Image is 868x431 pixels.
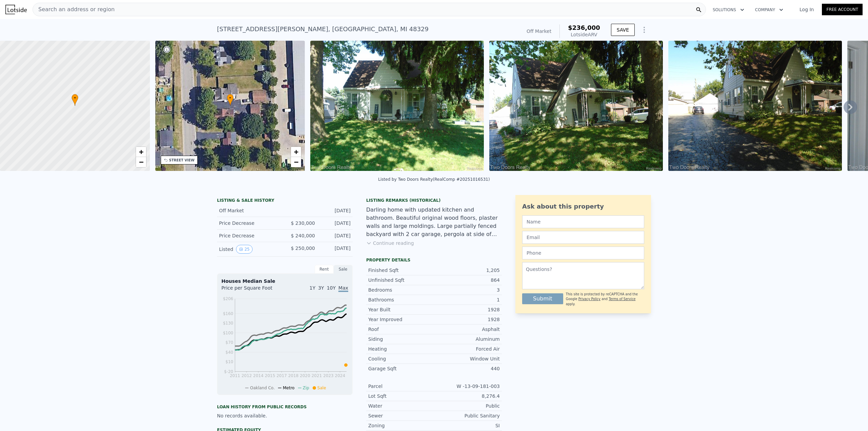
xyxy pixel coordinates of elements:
tspan: 2012 [241,373,252,378]
div: Public [434,403,500,409]
tspan: 2018 [288,373,299,378]
div: Sale [334,265,353,274]
div: • [227,94,234,106]
span: Oakland Co. [250,386,275,390]
span: Zip [303,386,309,390]
button: Show Options [637,23,651,37]
div: [DATE] [320,232,351,239]
div: Darling home with updated kitchen and bathroom. Beautiful original wood floors, plaster walls and... [366,206,502,238]
span: Max [338,285,348,292]
button: Solutions [707,4,750,16]
div: Rent [315,265,334,274]
div: Siding [368,336,434,342]
div: Bedrooms [368,287,434,293]
div: Listed [219,245,279,254]
div: Year Built [368,306,434,313]
tspan: 2024 [335,373,346,378]
div: Year Improved [368,316,434,323]
div: 3 [434,287,500,293]
div: Aluminum [434,336,500,342]
div: Price Decrease [219,232,279,239]
button: Submit [522,293,563,304]
span: 1Y [310,285,315,291]
img: Lotside [5,5,27,14]
tspan: $130 [223,321,233,326]
a: Privacy Policy [578,297,600,301]
div: 1928 [434,306,500,313]
tspan: 2021 [312,373,322,378]
div: Garage Sqft [368,365,434,372]
input: Email [522,231,644,244]
div: LISTING & SALE HISTORY [217,198,353,204]
a: Free Account [822,4,863,15]
div: 440 [434,365,500,372]
div: Listing Remarks (Historical) [366,198,502,203]
a: Zoom in [291,147,301,157]
tspan: 2011 [230,373,240,378]
div: [DATE] [320,220,351,227]
div: Public Sanitary [434,412,500,419]
div: Zoning [368,422,434,429]
span: − [294,158,298,166]
div: Bathrooms [368,296,434,303]
div: STREET VIEW [169,158,195,163]
div: Off Market [219,207,279,214]
div: Listed by Two Doors Realty (RealComp #20251016531) [378,177,490,182]
div: 864 [434,277,500,283]
img: Sale: 167099867 Parcel: 57893670 [489,41,663,171]
span: 10Y [327,285,336,291]
tspan: 2020 [300,373,310,378]
div: Roof [368,326,434,333]
div: Ask about this property [522,202,644,211]
div: Finished Sqft [368,267,434,274]
span: • [72,95,78,101]
span: $ 250,000 [291,246,315,251]
div: Water [368,403,434,409]
div: Heating [368,346,434,352]
tspan: $100 [223,331,233,335]
tspan: 2014 [253,373,264,378]
div: Parcel [368,383,434,390]
div: Houses Median Sale [221,278,348,285]
div: Unfinished Sqft [368,277,434,283]
div: 8,276.4 [434,393,500,399]
span: $ 230,000 [291,220,315,226]
tspan: 2017 [276,373,287,378]
tspan: $-20 [224,369,233,374]
div: Property details [366,257,502,263]
div: Loan history from public records [217,404,353,410]
img: Sale: 167099867 Parcel: 57893670 [668,41,842,171]
button: SAVE [611,24,635,36]
div: Forced Air [434,346,500,352]
div: Window Unit [434,355,500,362]
img: Sale: 167099867 Parcel: 57893670 [310,41,484,171]
tspan: $40 [225,350,233,355]
div: 1 [434,296,500,303]
div: • [72,94,78,106]
tspan: $10 [225,359,233,364]
span: + [139,148,143,156]
tspan: 2023 [323,373,334,378]
button: Company [750,4,789,16]
div: Price Decrease [219,220,279,227]
input: Phone [522,247,644,259]
div: SI [434,422,500,429]
a: Zoom out [136,157,146,167]
div: Cooling [368,355,434,362]
span: $236,000 [568,24,600,31]
tspan: $206 [223,296,233,301]
div: [STREET_ADDRESS][PERSON_NAME] , [GEOGRAPHIC_DATA] , MI 48329 [217,24,429,34]
input: Name [522,215,644,228]
a: Zoom out [291,157,301,167]
a: Terms of Service [609,297,635,301]
div: This site is protected by reCAPTCHA and the Google and apply. [566,292,644,307]
a: Log In [791,6,822,13]
div: Price per Square Foot [221,285,285,295]
span: − [139,158,143,166]
button: Continue reading [366,240,414,247]
span: $ 240,000 [291,233,315,238]
div: 1928 [434,316,500,323]
div: Off Market [527,28,551,35]
span: Search an address or region [33,5,115,14]
a: Zoom in [136,147,146,157]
